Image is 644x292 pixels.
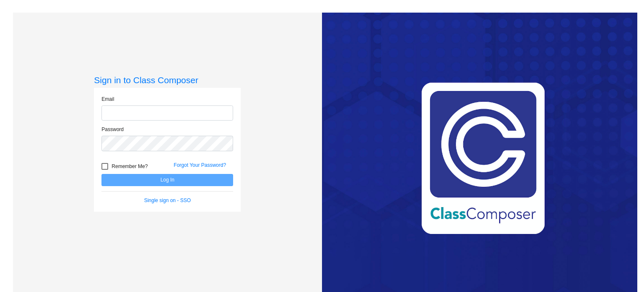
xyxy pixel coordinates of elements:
h3: Sign in to Class Composer [94,75,241,85]
span: Remember Me? [112,161,148,171]
a: Single sign on - SSO [144,197,191,203]
button: Log In [101,174,233,186]
label: Email [101,95,114,103]
a: Forgot Your Password? [174,162,226,168]
label: Password [101,126,124,133]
